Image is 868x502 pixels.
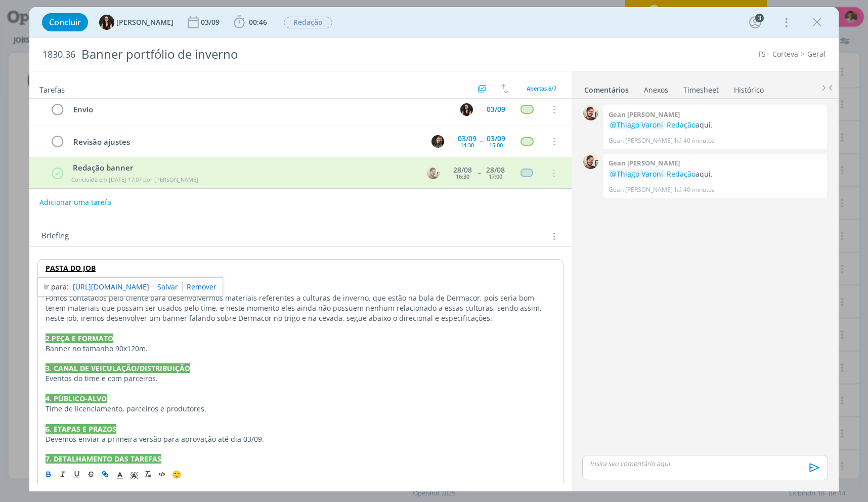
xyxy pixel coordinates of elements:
a: PASTA DO JOB [46,263,96,273]
p: Time de licenciamento, parceiros e produtores. [46,404,555,414]
a: Redação [667,120,696,130]
span: -- [478,170,481,177]
button: Concluir [42,13,88,31]
strong: 4. PÚBLICO-ALVO [46,394,107,403]
div: 03/09 [487,135,505,142]
a: Timesheet [683,80,719,95]
button: I [459,102,474,117]
a: [URL][DOMAIN_NAME] [73,280,149,294]
span: Redação [284,17,332,28]
strong: 6. ETAPAS E PRAZOS [46,424,116,434]
a: Redação [667,169,696,179]
div: 03/09 [487,106,505,113]
div: 16:30 [456,174,469,179]
span: 00:46 [249,17,267,27]
a: Comentários [584,80,629,95]
p: Eventos do time e com parceiros. [46,373,555,384]
img: J [431,135,444,148]
span: 🙂 [172,469,182,479]
div: 03/09 [201,19,222,26]
span: @Thiago Varoni [610,169,663,179]
span: Concluir [49,18,81,26]
div: Redação banner [69,162,417,174]
span: [PERSON_NAME] [116,19,173,26]
div: 15:00 [489,142,503,148]
div: 14:30 [460,142,474,148]
span: Cor de Fundo [127,468,141,480]
b: Gean [PERSON_NAME] [609,158,680,168]
span: Tarefas [39,82,65,95]
div: 17:00 [489,174,502,179]
span: Cor do Texto [113,468,127,480]
span: Concluída em [DATE] 17:07 por [PERSON_NAME] [71,176,198,183]
button: 3 [747,14,763,30]
p: Gean [PERSON_NAME] [609,136,673,145]
img: arrow-down-up.svg [501,84,508,93]
span: há 40 minutos [675,136,715,145]
div: 3 [755,14,764,22]
a: Geral [807,49,826,59]
button: 00:46 [231,14,270,30]
div: Revisão ajustes [69,136,422,148]
div: 03/09 [458,135,476,142]
div: Banner portfólio de inverno [77,42,495,67]
img: G [583,154,598,169]
div: Envio [69,103,451,116]
button: J [430,134,445,149]
p: Fomos contatados pelo cliente para desenvolvermos materiais referentes a culturas de inverno, que... [46,293,555,323]
strong: 2.PEÇA E FORMATO [46,333,113,343]
div: Anexos [644,85,668,95]
span: @Thiago Varoni [610,120,663,130]
span: Briefing [41,230,69,243]
div: dialog [29,7,839,491]
a: Histórico [733,80,764,95]
p: Gean [PERSON_NAME] [609,185,673,194]
button: Adicionar uma tarefa [39,193,112,212]
button: I[PERSON_NAME] [99,15,173,30]
div: 28/08 [453,166,472,174]
b: Gean [PERSON_NAME] [609,110,680,119]
span: Abertas 6/7 [527,85,556,92]
button: Redação [283,16,333,29]
p: Banner no tamanho 90x120m. [46,344,555,354]
span: há 40 minutos [675,185,715,194]
img: I [460,103,473,116]
strong: 3. CANAL DE VEICULAÇÃO/DISTRIBUIÇÃO [46,363,190,373]
a: TS - Corteva [758,49,798,59]
img: I [99,15,114,30]
span: -- [480,138,483,145]
button: 🙂 [169,468,184,480]
p: aqui. [609,169,822,179]
img: G [583,105,598,120]
span: 1830.36 [42,49,75,60]
p: Devemos enviar a primeira versão para aprovação até dia 03/09. [46,434,555,444]
div: 28/08 [486,166,505,174]
strong: 7. DETALHAMENTO DAS TAREFAS [46,454,161,464]
p: aqui. [609,120,822,130]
